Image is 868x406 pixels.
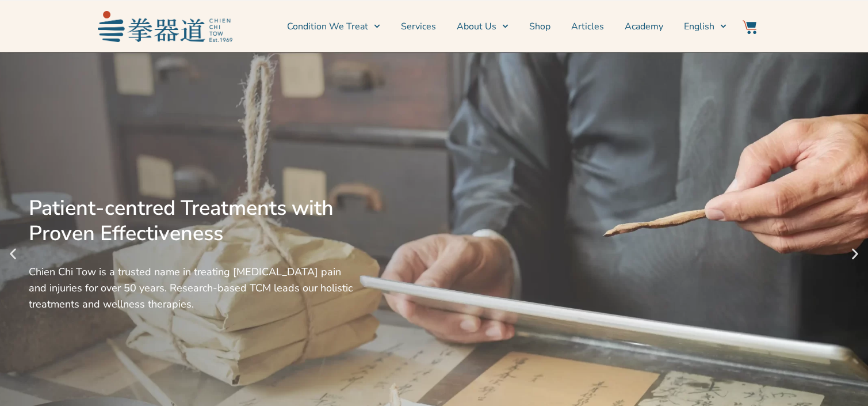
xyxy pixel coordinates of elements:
a: Academy [625,12,663,41]
div: Next slide [848,247,862,261]
div: Patient-centred Treatments with Proven Effectiveness [29,196,361,246]
a: English [684,12,726,41]
a: About Us [457,12,508,41]
span: English [684,20,714,33]
a: Services [401,12,436,41]
img: Website Icon-03 [743,20,756,34]
div: Chien Chi Tow is a trusted name in treating [MEDICAL_DATA] pain and injuries for over 50 years. R... [29,264,361,312]
nav: Menu [238,12,727,41]
a: Shop [529,12,550,41]
a: Condition We Treat [287,12,380,41]
div: Previous slide [6,247,20,261]
a: Articles [571,12,604,41]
